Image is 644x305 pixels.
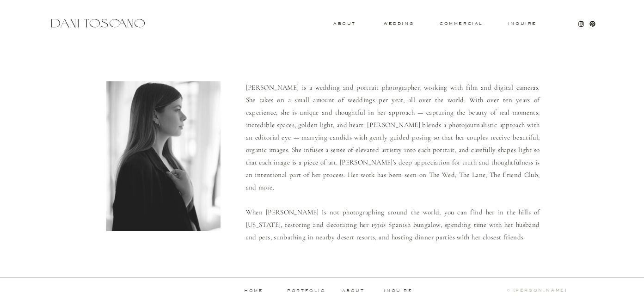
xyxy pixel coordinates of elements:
[440,22,482,25] a: commercial
[231,289,277,293] a: home
[246,81,540,242] p: [PERSON_NAME] is a wedding and portrait photographer, working with film and digital cameras. She ...
[333,22,354,25] a: About
[466,288,567,293] a: © [PERSON_NAME]
[507,288,567,293] b: © [PERSON_NAME]
[508,22,537,26] a: Inquire
[284,289,330,293] a: portfolio
[384,289,413,293] a: inquire
[384,22,414,25] a: wedding
[342,289,368,293] a: about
